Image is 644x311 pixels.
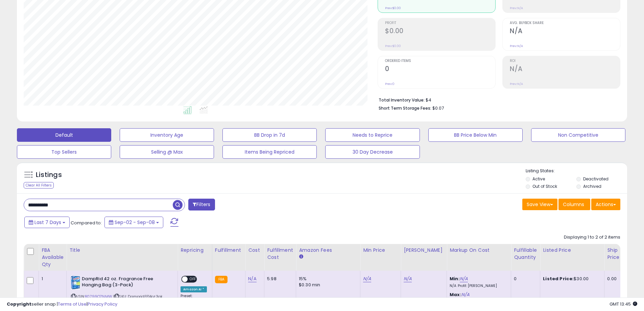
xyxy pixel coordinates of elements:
[363,275,371,282] a: N/A
[24,217,70,228] button: Last 7 Days
[325,128,420,142] button: Needs to Reprice
[607,276,618,282] div: 0.00
[510,82,523,86] small: Prev: N/A
[181,247,209,254] div: Repricing
[564,234,620,241] div: Displaying 1 to 2 of 2 items
[514,247,537,261] div: Fulfillable Quantity
[460,275,468,282] a: N/A
[432,105,444,111] span: $0.07
[215,276,228,283] small: FBA
[248,247,261,254] div: Cost
[543,247,601,254] div: Listed Price
[120,128,214,142] button: Inventory Age
[510,65,620,74] h2: N/A
[181,286,207,292] div: Amazon AI *
[58,301,87,307] a: Terms of Use
[385,21,495,25] span: Profit
[583,176,609,182] label: Deactivated
[17,128,111,142] button: Default
[299,282,355,288] div: $0.30 min
[188,276,198,282] span: OFF
[7,301,117,308] div: seller snap | |
[591,199,620,210] button: Actions
[188,199,215,210] button: Filters
[526,168,627,174] p: Listing States:
[404,275,412,282] a: N/A
[7,301,31,307] strong: Copyright
[120,145,214,159] button: Selling @ Max
[510,21,620,25] span: Avg. Buybox Share
[385,27,495,36] h2: $0.00
[71,276,80,289] img: 51ebHg1D19L._SL40_.jpg
[404,247,444,254] div: [PERSON_NAME]
[215,247,242,254] div: Fulfillment
[610,301,637,307] span: 2025-09-16 13:45 GMT
[115,219,155,226] span: Sep-02 - Sep-08
[34,219,61,226] span: Last 7 Days
[325,145,420,159] button: 30 Day Decrease
[222,145,317,159] button: Items Being Repriced
[447,244,511,271] th: The percentage added to the cost of goods (COGS) that forms the calculator for Min & Max prices.
[385,59,495,63] span: Ordered Items
[532,183,557,189] label: Out of Stock
[450,275,460,282] b: Min:
[299,276,355,282] div: 15%
[543,276,599,282] div: $30.00
[450,247,508,254] div: Markup on Cost
[531,128,625,142] button: Non Competitive
[379,95,615,104] li: $4
[88,301,117,307] a: Privacy Policy
[428,128,523,142] button: BB Price Below Min
[267,276,291,282] div: 5.98
[24,182,54,188] div: Clear All Filters
[379,97,425,103] b: Total Inventory Value:
[36,170,62,180] h5: Listings
[379,105,431,111] b: Short Term Storage Fees:
[42,247,64,268] div: FBA Available Qty
[42,276,61,282] div: 1
[385,44,401,48] small: Prev: $0.00
[385,82,395,86] small: Prev: 0
[82,276,164,290] b: DampRid 42 oz. Fragrance Free Hanging Bag (3-Pack)
[71,220,102,226] span: Compared to:
[385,65,495,74] h2: 0
[543,275,574,282] b: Listed Price:
[69,247,175,254] div: Title
[510,44,523,48] small: Prev: N/A
[267,247,293,261] div: Fulfillment Cost
[563,201,584,208] span: Columns
[522,199,557,210] button: Save View
[104,217,163,228] button: Sep-02 - Sep-08
[299,247,357,254] div: Amazon Fees
[510,27,620,36] h2: N/A
[450,284,506,288] p: N/A Profit [PERSON_NAME]
[222,128,317,142] button: BB Drop in 7d
[510,6,523,10] small: Prev: N/A
[583,183,601,189] label: Archived
[532,176,545,182] label: Active
[248,275,256,282] a: N/A
[385,6,401,10] small: Prev: $0.00
[299,254,303,260] small: Amazon Fees.
[558,199,590,210] button: Columns
[607,247,621,261] div: Ship Price
[514,276,535,282] div: 0
[510,59,620,63] span: ROI
[17,145,111,159] button: Top Sellers
[363,247,398,254] div: Min Price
